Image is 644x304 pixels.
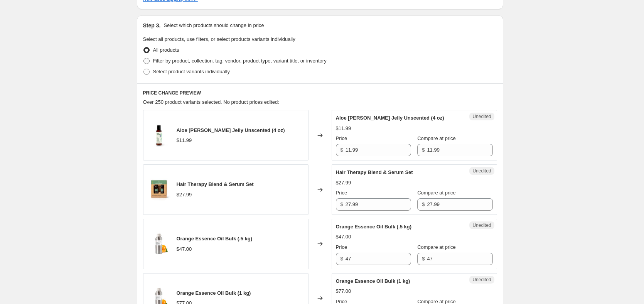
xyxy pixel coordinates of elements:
[336,224,412,230] span: Orange Essence Oil Bulk (.5 kg)
[417,190,456,196] span: Compare at price
[422,256,425,262] span: $
[177,137,192,144] div: $11.99
[177,245,192,253] div: $47.00
[472,113,491,120] span: Unedited
[336,135,347,141] span: Price
[147,178,170,201] img: hair_therapy_strengthen_repair_grow_set-01_80x.jpg
[336,287,351,295] div: $77.00
[177,290,251,296] span: Orange Essence Oil Bulk (1 kg)
[143,36,295,42] span: Select all products, use filters, or select products variants individually
[417,135,456,141] span: Compare at price
[336,115,444,121] span: Aloe [PERSON_NAME] Jelly Unscented (4 oz)
[147,232,170,255] img: orange_essence_eo-0.5kg-01_80x.jpg
[143,90,497,96] h6: PRICE CHANGE PREVIEW
[336,233,351,241] div: $47.00
[336,169,413,175] span: Hair Therapy Blend & Serum Set
[143,99,279,105] span: Over 250 product variants selected. No product prices edited:
[417,244,456,250] span: Compare at price
[177,236,253,242] span: Orange Essence Oil Bulk (.5 kg)
[336,179,351,187] div: $27.99
[164,22,264,29] p: Select which products should change in price
[177,127,285,133] span: Aloe [PERSON_NAME] Jelly Unscented (4 oz)
[422,201,425,207] span: $
[341,147,343,153] span: $
[177,191,192,199] div: $27.99
[336,125,351,132] div: $11.99
[153,47,179,53] span: All products
[472,277,491,283] span: Unedited
[153,58,327,64] span: Filter by product, collection, tag, vendor, product type, variant title, or inventory
[153,69,230,74] span: Select product variants individually
[143,22,161,29] h2: Step 3.
[336,190,347,196] span: Price
[147,124,170,147] img: Aloe_Vera_Jelly-4oz-01_80x.jpg
[336,244,347,250] span: Price
[341,256,343,262] span: $
[341,201,343,207] span: $
[422,147,425,153] span: $
[472,222,491,228] span: Unedited
[177,181,254,187] span: Hair Therapy Blend & Serum Set
[472,168,491,174] span: Unedited
[336,278,410,284] span: Orange Essence Oil Bulk (1 kg)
